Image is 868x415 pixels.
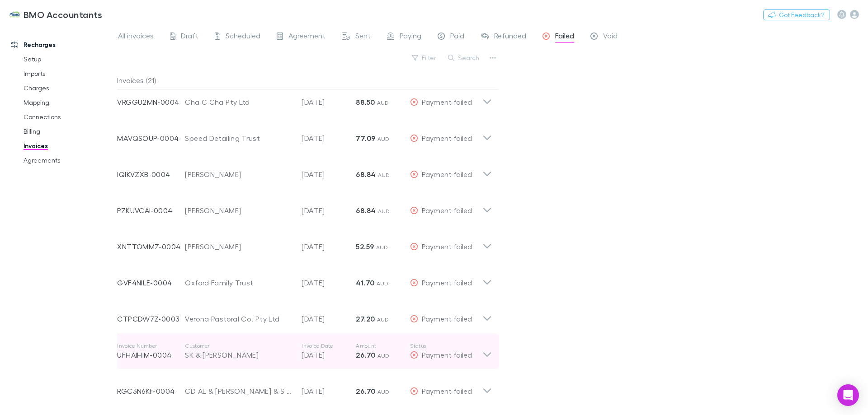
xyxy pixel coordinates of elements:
[226,31,260,43] span: Scheduled
[14,139,122,153] a: Invoices
[117,133,185,144] p: MAVQSOUP-0004
[117,386,185,396] p: RGC3N6KF-0004
[2,37,122,52] a: Recharges
[603,31,618,43] span: Void
[422,170,472,178] span: Payment failed
[377,316,389,323] span: AUD
[110,297,499,333] div: CTPCDW7Z-0003Verona Pastoral Co. Pty Ltd[DATE]27.20 AUDPayment failed
[181,31,198,43] span: Draft
[377,352,390,359] span: AUD
[110,261,499,297] div: GVF4NILE-0004Oxford Family Trust[DATE]41.70 AUDPayment failed
[302,350,356,360] p: [DATE]
[302,241,356,252] p: [DATE]
[422,134,472,142] span: Payment failed
[302,386,356,396] p: [DATE]
[422,206,472,214] span: Payment failed
[837,384,859,406] div: Open Intercom Messenger
[118,31,154,43] span: All invoices
[302,133,356,144] p: [DATE]
[422,278,472,287] span: Payment failed
[117,350,185,360] p: UFHAIHIM-0004
[302,342,356,350] p: Invoice Date
[117,277,185,288] p: GVF4NILE-0004
[422,98,472,106] span: Payment failed
[422,350,472,359] span: Payment failed
[356,387,375,396] strong: 26.70
[356,342,410,350] p: Amount
[302,205,356,216] p: [DATE]
[14,110,122,124] a: Connections
[302,313,356,324] p: [DATE]
[117,313,185,324] p: CTPCDW7Z-0003
[377,388,390,395] span: AUD
[9,9,20,20] img: BMO Accountants's Logo
[356,170,376,179] strong: 68.84
[410,342,482,350] p: Status
[450,31,464,43] span: Paid
[185,313,292,324] div: Verona Pastoral Co. Pty Ltd
[355,31,371,43] span: Sent
[117,205,185,216] p: PZKUVCAI-0004
[185,205,292,216] div: [PERSON_NAME]
[185,277,292,288] div: Oxford Family Trust
[377,99,389,106] span: AUD
[110,333,499,369] div: Invoice NumberUFHAIHIM-0004CustomerSK & [PERSON_NAME]Invoice Date[DATE]Amount26.70 AUDStatusPayme...
[117,169,185,180] p: IQIKVZXB-0004
[763,9,830,20] button: Got Feedback?
[443,52,485,63] button: Search
[24,9,103,20] h3: BMO Accountants
[422,242,472,251] span: Payment failed
[407,52,442,63] button: Filter
[377,135,390,142] span: AUD
[185,97,292,107] div: Cha C Cha Pty Ltd
[356,278,374,287] strong: 41.70
[356,98,375,107] strong: 88.50
[14,95,122,110] a: Mapping
[376,244,388,251] span: AUD
[422,387,472,395] span: Payment failed
[117,97,185,107] p: VRGGU2MN-0004
[400,31,421,43] span: Paying
[110,117,499,153] div: MAVQSOUP-0004Speed Detailing Trust[DATE]77.09 AUDPayment failed
[117,342,185,350] p: Invoice Number
[302,277,356,288] p: [DATE]
[288,31,325,43] span: Agreement
[14,124,122,139] a: Billing
[356,314,375,323] strong: 27.20
[185,350,292,360] div: SK & [PERSON_NAME]
[494,31,526,43] span: Refunded
[185,386,292,396] div: CD AL & [PERSON_NAME] & S [PERSON_NAME]
[110,225,499,261] div: XNTTOMMZ-0004[PERSON_NAME][DATE]52.59 AUDPayment failed
[185,342,292,350] p: Customer
[4,4,108,25] a: BMO Accountants
[356,350,375,359] strong: 26.70
[378,208,390,214] span: AUD
[422,314,472,323] span: Payment failed
[185,169,292,180] div: [PERSON_NAME]
[378,172,390,178] span: AUD
[14,66,122,81] a: Imports
[377,280,389,287] span: AUD
[14,81,122,95] a: Charges
[14,153,122,168] a: Agreements
[185,133,292,144] div: Speed Detailing Trust
[117,241,185,252] p: XNTTOMMZ-0004
[110,369,499,406] div: RGC3N6KF-0004CD AL & [PERSON_NAME] & S [PERSON_NAME][DATE]26.70 AUDPayment failed
[110,189,499,225] div: PZKUVCAI-0004[PERSON_NAME][DATE]68.84 AUDPayment failed
[356,134,375,143] strong: 77.09
[356,242,374,251] strong: 52.59
[356,206,376,215] strong: 68.84
[185,241,292,252] div: [PERSON_NAME]
[110,80,499,117] div: VRGGU2MN-0004Cha C Cha Pty Ltd[DATE]88.50 AUDPayment failed
[110,153,499,189] div: IQIKVZXB-0004[PERSON_NAME][DATE]68.84 AUDPayment failed
[14,52,122,66] a: Setup
[302,97,356,107] p: [DATE]
[555,31,574,43] span: Failed
[302,169,356,180] p: [DATE]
